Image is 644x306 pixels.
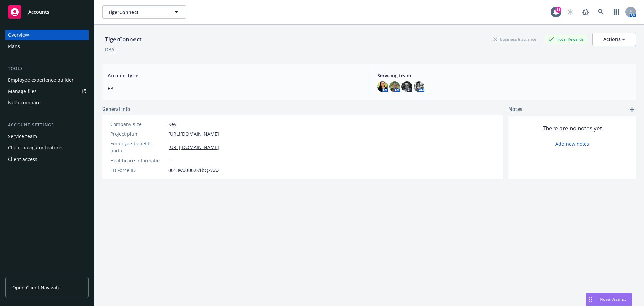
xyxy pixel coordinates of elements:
a: Plans [5,41,89,52]
button: Nova Assist [586,293,632,306]
img: photo [377,81,388,92]
a: Service team [5,131,89,142]
a: Nova compare [5,97,89,108]
span: Servicing team [377,72,631,79]
button: TigerConnect [102,5,186,19]
div: Actions [603,33,625,46]
a: [URL][DOMAIN_NAME] [168,144,219,151]
div: DBA: - [105,46,117,53]
a: [URL][DOMAIN_NAME] [168,130,219,137]
button: Actions [592,33,636,46]
div: 11 [555,5,561,11]
div: TigerConnect [102,35,144,44]
div: Manage files [8,86,37,97]
div: Healthcare Informatics [110,157,166,164]
img: photo [414,81,424,92]
span: Account type [108,72,361,79]
a: Report a Bug [579,5,592,19]
span: Key [168,121,176,128]
a: Switch app [610,5,623,19]
div: Project plan [110,130,166,137]
div: Plans [8,41,20,52]
div: Nova compare [8,97,41,108]
img: photo [389,81,400,92]
span: Nova Assist [600,296,626,302]
div: Employee benefits portal [110,140,166,154]
div: Tools [5,65,89,72]
a: Add new notes [555,140,589,147]
div: Drag to move [586,293,594,306]
a: Search [594,5,608,19]
a: Client navigator features [5,142,89,153]
img: photo [401,81,412,92]
div: Total Rewards [545,35,587,43]
a: Accounts [5,3,89,21]
a: Employee experience builder [5,75,89,85]
div: Client access [8,154,37,165]
span: General info [102,105,130,113]
a: Start snowing [563,5,577,19]
div: Account settings [5,122,89,128]
span: There are no notes yet [543,124,602,132]
span: 0013w00002S1bQZAAZ [168,167,220,174]
a: Client access [5,154,89,165]
div: EB Force ID [110,167,166,174]
span: Notes [508,105,522,114]
span: Accounts [28,9,49,15]
span: TigerConnect [108,9,166,16]
span: - [168,157,170,164]
a: Overview [5,30,89,40]
div: Business Insurance [490,35,540,43]
span: EB [108,85,361,92]
div: Overview [8,30,29,40]
div: Service team [8,131,37,142]
a: add [628,105,636,114]
div: Employee experience builder [8,75,74,85]
a: Manage files [5,86,89,97]
div: Company size [110,121,166,128]
div: Client navigator features [8,142,64,153]
span: Open Client Navigator [12,284,62,291]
